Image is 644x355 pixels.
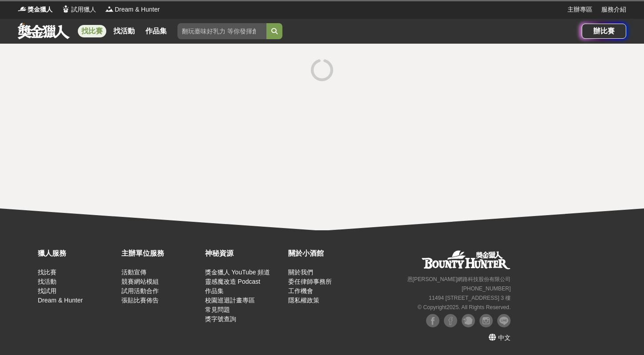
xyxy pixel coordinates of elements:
[28,5,52,14] span: 獎金獵人
[479,314,493,327] img: Instagram
[121,287,159,294] a: 試用活動合作
[429,295,511,301] small: 11494 [STREET_ADDRESS] 3 樓
[462,314,475,327] img: Plurk
[115,5,160,14] span: Dream & Hunter
[444,314,457,327] img: Facebook
[121,248,201,259] div: 主辦單位服務
[205,248,284,259] div: 神秘資源
[205,297,255,304] a: 校園巡迴計畫專區
[497,314,511,327] img: LINE
[142,25,170,37] a: 作品集
[38,297,83,304] a: Dream & Hunter
[121,269,146,276] a: 活動宣傳
[288,278,332,285] a: 委任律師事務所
[121,278,159,285] a: 競賽網站模組
[110,25,138,37] a: 找活動
[205,287,224,294] a: 作品集
[568,5,592,14] a: 主辦專區
[426,314,439,327] img: Facebook
[105,5,160,14] a: LogoDream & Hunter
[205,306,230,313] a: 常見問題
[288,297,319,304] a: 隱私權政策
[38,287,56,294] a: 找試用
[418,304,511,310] small: © Copyright 2025 . All Rights Reserved.
[205,278,260,285] a: 靈感魔改造 Podcast
[177,23,266,39] input: 翻玩臺味好乳力 等你發揮創意！
[78,25,106,37] a: 找比賽
[71,5,96,14] span: 試用獵人
[288,287,313,294] a: 工作機會
[407,276,511,282] small: 恩[PERSON_NAME]網路科技股份有限公司
[105,4,114,13] img: Logo
[288,248,367,259] div: 關於小酒館
[582,24,626,39] a: 辦比賽
[462,286,511,292] small: [PHONE_NUMBER]
[38,278,56,285] a: 找活動
[38,248,117,259] div: 獵人服務
[288,269,313,276] a: 關於我們
[38,269,56,276] a: 找比賽
[18,4,27,13] img: Logo
[61,4,70,13] img: Logo
[601,5,626,14] a: 服務介紹
[61,5,96,14] a: Logo試用獵人
[18,5,52,14] a: Logo獎金獵人
[121,297,159,304] a: 張貼比賽佈告
[498,334,511,341] span: 中文
[205,315,236,322] a: 獎字號查詢
[205,269,270,276] a: 獎金獵人 YouTube 頻道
